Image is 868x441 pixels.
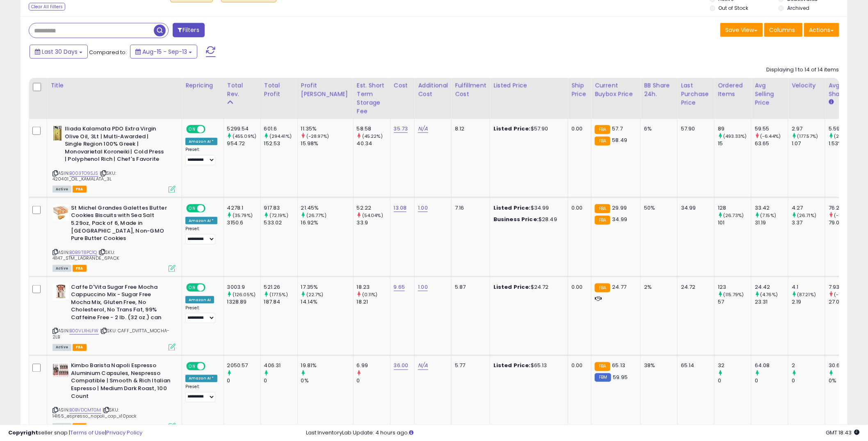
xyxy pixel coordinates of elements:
div: 34.99 [681,204,708,212]
span: All listings currently available for purchase on Amazon [53,344,71,351]
div: 76.22% [829,204,862,212]
small: (-28.97%) [306,133,329,139]
div: ASIN: [53,125,176,192]
span: OFF [204,363,217,370]
small: (-3.56%) [834,212,854,219]
div: 23.31 [755,298,788,306]
div: Preset: [185,147,217,165]
span: 24.77 [612,283,627,291]
b: Caffe D'Vita Sugar Free Mocha Cappuccino Mix - Sugar Free Mocha Mix, Gluten Free, No Cholesterol,... [71,283,171,324]
small: (54.04%) [362,212,383,219]
div: 14.14% [301,298,353,306]
div: Velocity [792,81,822,90]
span: 34.99 [612,215,628,223]
div: Avg BB Share [829,81,859,98]
small: (455.09%) [233,133,256,139]
span: FBA [73,265,87,272]
div: 2.19 [792,298,825,306]
small: FBA [595,216,610,225]
div: 6% [644,125,671,133]
div: 64.08 [755,362,788,370]
div: 0% [829,377,862,385]
small: (177.57%) [797,133,818,139]
div: 0.00 [571,362,585,370]
div: Last Purchase Price [681,81,711,107]
small: (26.77%) [306,212,327,219]
a: B003TO9SJS [69,170,98,177]
div: 2.97 [792,125,825,133]
label: Archived [787,5,809,11]
button: Save View [720,23,763,37]
div: 79.03% [829,219,862,226]
span: Aug-15 - Sep-13 [142,48,187,56]
div: 19.81% [301,362,353,370]
div: 17.35% [301,283,353,291]
div: 15.98% [301,140,353,147]
small: FBA [595,125,610,134]
a: 1.00 [418,283,428,291]
span: 29.99 [612,204,627,212]
span: 58.49 [612,136,628,144]
div: 406.31 [264,362,297,370]
button: Last 30 Days [30,45,88,59]
a: B0BVDCMTGM [69,407,101,414]
b: St Michel Grandes Galettes Butter Cookies Biscuits with Sea Salt 5.29oz, Pack of 6, Made in [GEOG... [71,204,171,244]
div: $24.72 [493,283,562,291]
span: 59.95 [613,374,628,382]
div: Total Profit [264,81,294,98]
a: 13.08 [394,204,407,212]
span: Last 30 Days [42,48,78,56]
div: 128 [718,204,751,212]
div: 16.92% [301,219,353,226]
div: seller snap | | [8,429,142,437]
button: Columns [764,23,803,37]
small: (72.19%) [270,212,288,219]
div: ASIN: [53,204,176,271]
small: (294.41%) [270,133,292,139]
div: Displaying 1 to 14 of 14 items [767,66,839,74]
div: 65.14 [681,362,708,370]
a: 9.65 [394,283,405,291]
div: $65.13 [493,362,562,370]
b: Listed Price: [493,283,531,291]
div: 24.72 [681,283,708,291]
div: 4.27 [792,204,825,212]
a: N/A [418,125,428,133]
div: Repricing [185,81,220,90]
div: Ship Price [571,81,588,98]
span: All listings currently available for purchase on Amazon [53,265,71,272]
div: 1328.89 [227,298,260,306]
div: 24.42 [755,283,788,291]
span: | SKU: 41147_STM_LAGRANDE_6PACK [53,249,119,261]
img: 41PllUrIM-L._SL40_.jpg [53,283,69,300]
div: 2050.57 [227,362,260,370]
div: Title [50,81,178,90]
small: (35.79%) [233,212,253,219]
div: Last InventoryLab Update: 4 hours ago. [306,429,860,437]
small: (265.36%) [834,133,858,139]
div: Preset: [185,305,217,324]
div: 4278.1 [227,204,260,212]
small: (115.79%) [723,291,744,298]
div: 89 [718,125,751,133]
div: 0% [301,377,353,385]
div: Profit [PERSON_NAME] [301,81,350,98]
img: 31pObSkr1kL._SL40_.jpg [53,125,63,142]
div: 533.02 [264,219,297,226]
div: Amazon AI * [185,375,217,382]
div: Preset: [185,226,217,244]
b: Business Price: [493,215,539,223]
span: OFF [204,205,217,212]
span: ON [187,126,197,133]
img: 41AhMfdyAhL._SL40_.jpg [53,204,69,221]
div: 31.19 [755,219,788,226]
a: B0B9T8PC1Q [69,249,97,256]
span: 57.7 [612,125,623,133]
div: 7.93% [829,283,862,291]
div: 954.72 [227,140,260,147]
span: ON [187,363,197,370]
b: Listed Price: [493,362,531,370]
a: 1.00 [418,204,428,212]
div: 33.42 [755,204,788,212]
div: Amazon AI [185,296,214,304]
